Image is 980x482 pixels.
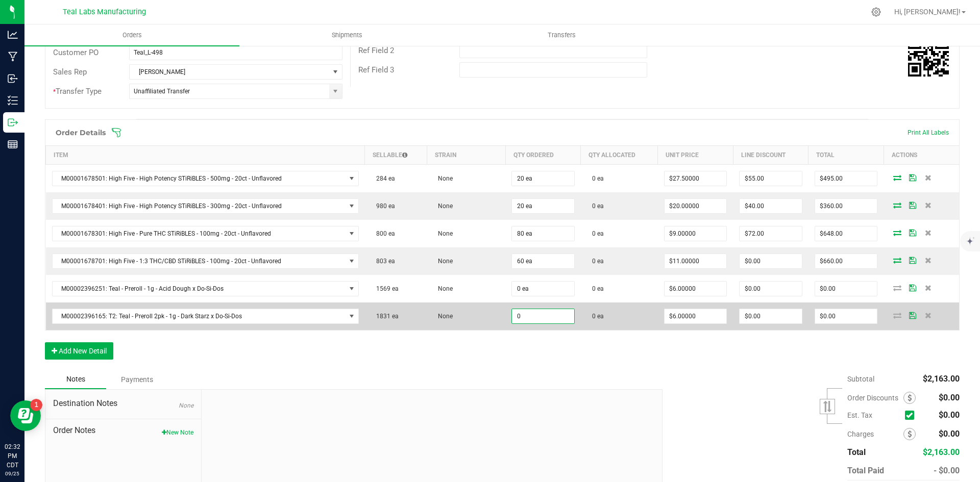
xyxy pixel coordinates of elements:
inline-svg: Inbound [8,73,18,84]
inline-svg: Analytics [8,30,18,40]
inline-svg: Reports [8,139,18,149]
th: Actions [884,146,959,165]
span: None [433,230,453,237]
span: NO DATA FOUND [52,253,359,269]
span: None [179,402,193,409]
span: Calculate excise tax [905,409,919,422]
input: 0 [665,226,727,241]
span: None [433,202,453,210]
input: 0 [740,171,802,186]
span: 800 ea [371,230,395,237]
span: Order Notes [53,424,193,437]
span: None [433,313,453,320]
h1: Order Details [56,129,106,137]
th: Line Discount [733,146,808,165]
th: Item [46,146,365,165]
img: Scan me! [908,36,949,77]
iframe: Resource center unread badge [30,399,42,411]
span: Order Discounts [847,394,903,402]
input: 0 [512,199,574,213]
inline-svg: Inventory [8,95,18,106]
span: Orders [109,31,156,40]
button: New Note [162,428,193,437]
qrcode: 00005727 [908,36,949,77]
span: $2,163.00 [923,374,960,384]
span: Delete Order Detail [920,257,936,263]
span: Transfers [534,31,590,40]
span: Save Order Detail [905,174,920,181]
span: 1831 ea [371,313,399,320]
input: 0 [665,309,727,323]
span: None [433,258,453,265]
span: Save Order Detail [905,312,920,318]
th: Strain [427,146,505,165]
span: Teal Labs Manufacturing [63,8,146,16]
span: 0 ea [587,285,604,292]
span: Save Order Detail [905,285,920,291]
span: Transfer Type [53,87,102,96]
span: M00001678301: High Five - Pure THC STiRiBLES - 100mg - 20ct - Unflavored [53,226,346,241]
span: Delete Order Detail [920,230,936,236]
input: 0 [665,282,727,296]
span: 0 ea [587,258,604,265]
span: Customer PO [53,48,99,57]
input: 0 [512,309,574,323]
span: None [433,285,453,292]
span: 0 ea [587,230,604,237]
span: NO DATA FOUND [52,198,359,214]
input: 0 [740,199,802,213]
span: NO DATA FOUND [52,226,359,241]
span: M00002396251: Teal - Preroll - 1g - Acid Dough x Do-Si-Dos [53,282,346,296]
span: $2,163.00 [923,447,960,457]
span: Save Order Detail [905,257,920,263]
span: $0.00 [939,429,960,439]
span: Delete Order Detail [920,312,936,318]
span: Save Order Detail [905,230,920,236]
input: 0 [665,254,727,268]
span: Subtotal [847,375,874,383]
span: M00001678501: High Five - High Potency STiRiBLES - 500mg - 20ct - Unflavored [53,171,346,186]
span: M00002396165: T2: Teal - Preroll 2pk - 1g - Dark Starz x Do-Si-Dos [53,309,346,323]
span: 1569 ea [371,285,399,292]
span: M00001678701: High Five - 1:3 THC/CBD STiRiBLES - 100mg - 20ct - Unflavored [53,254,346,268]
th: Qty Ordered [505,146,581,165]
span: 0 ea [587,202,604,210]
inline-svg: Manufacturing [8,52,18,62]
span: Total [847,447,866,457]
input: 0 [815,171,877,186]
input: 0 [512,282,574,296]
input: 0 [740,309,802,323]
span: Hi, [PERSON_NAME]! [894,8,961,16]
span: Shipments [318,31,376,40]
span: Destination Notes [53,397,193,410]
span: [PERSON_NAME] [130,65,329,79]
input: 0 [740,226,802,241]
input: 0 [512,254,574,268]
div: Notes [45,370,106,389]
inline-svg: Outbound [8,117,18,128]
span: 284 ea [371,175,395,182]
span: - $0.00 [934,466,960,475]
span: Delete Order Detail [920,174,936,181]
input: 0 [665,171,727,186]
p: 02:32 PM CDT [5,442,20,470]
span: Est. Tax [847,411,901,419]
input: 0 [815,199,877,213]
input: 0 [665,199,727,213]
span: Delete Order Detail [920,285,936,291]
a: Orders [24,24,239,46]
input: 0 [815,254,877,268]
input: 0 [512,226,574,241]
span: Total Paid [847,466,884,475]
input: 0 [815,309,877,323]
input: 0 [740,254,802,268]
span: Charges [847,430,903,438]
a: Shipments [239,24,454,46]
span: M00001678401: High Five - High Potency STiRiBLES - 300mg - 20ct - Unflavored [53,199,346,213]
input: 0 [815,282,877,296]
span: Save Order Detail [905,202,920,208]
div: Payments [106,370,167,389]
th: Total [808,146,884,165]
span: Ref Field 2 [358,46,394,55]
